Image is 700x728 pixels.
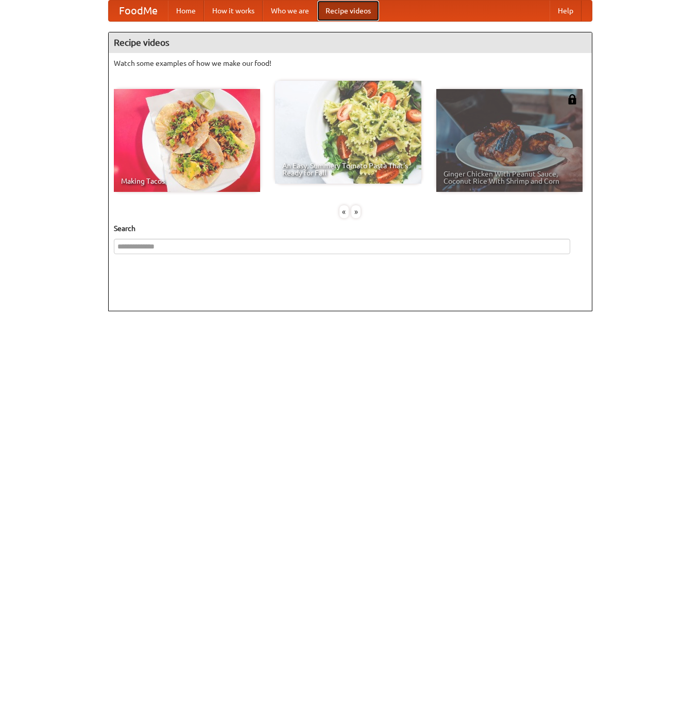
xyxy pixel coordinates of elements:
p: Watch some examples of how we make our food! [114,58,587,68]
img: 483408.png [567,94,577,104]
a: Recipe videos [317,1,379,21]
div: « [339,205,349,218]
span: Making Tacos [121,177,253,185]
a: An Easy, Summery Tomato Pasta That's Ready for Fall [275,81,421,184]
span: An Easy, Summery Tomato Pasta That's Ready for Fall [282,162,414,176]
a: How it works [204,1,263,21]
div: » [351,205,361,218]
a: Making Tacos [114,89,260,192]
a: Help [550,1,582,21]
a: FoodMe [109,1,168,21]
h5: Search [114,223,587,234]
h4: Recipe videos [109,32,592,53]
a: Who we are [263,1,317,21]
a: Home [168,1,204,21]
